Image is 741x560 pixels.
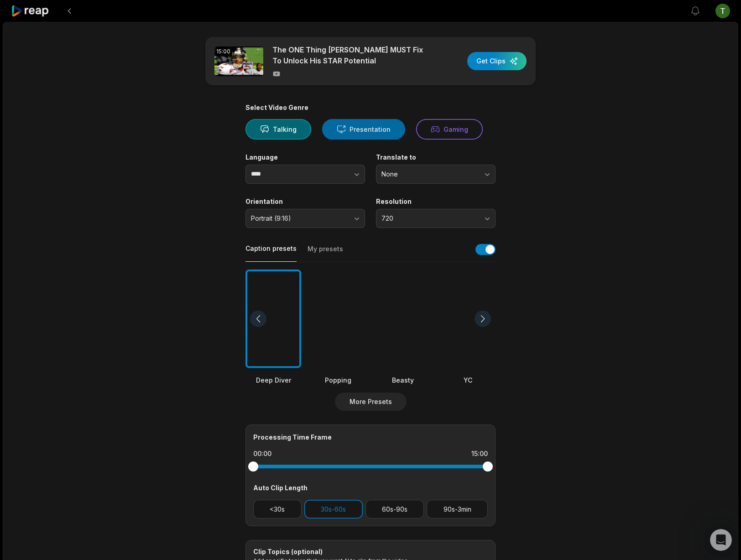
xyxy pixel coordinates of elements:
div: 15:00 [214,47,232,57]
img: Profile image for Sam [18,15,37,33]
button: 30s-60s [304,500,363,519]
button: Give feedback! [19,249,164,268]
span: 720 [381,214,477,223]
span: Portrait (9:16) [251,214,347,223]
button: 90s-3min [427,500,488,519]
img: Profile image for Sam [19,129,37,147]
button: <30s [253,500,302,519]
div: We'll be back online [DATE] [19,177,152,187]
button: My presets [308,244,343,262]
div: • [DATE] [95,138,121,147]
p: How can we help? [18,80,164,96]
button: Gaming [416,119,483,140]
iframe: Intercom live chat [710,529,732,551]
span: Thank You! [41,129,76,136]
label: Translate to [376,153,496,161]
h2: Have a feature request? [19,236,164,246]
button: Get Clips [467,52,527,70]
span: None [381,170,477,178]
p: The ONE Thing [PERSON_NAME] MUST Fix To Unlock His STAR Potential [272,44,430,66]
div: Deep Diver [245,375,301,385]
div: YC [440,375,496,385]
button: Presentation [322,119,405,140]
div: Select Video Genre [245,104,496,112]
div: [PERSON_NAME] [41,138,94,147]
div: 00:00 [253,449,271,458]
button: Messages [91,285,183,321]
div: Send us a messageWe'll be back online [DATE] [9,160,173,194]
button: None [376,165,496,184]
div: Clip Topics (optional) [253,548,488,556]
div: Processing Time Frame [253,432,488,442]
button: 720 [376,209,496,228]
div: 15:00 [471,449,488,458]
label: Orientation [245,197,365,206]
div: Close [157,15,173,31]
a: Changelog [13,203,169,220]
div: Changelog [19,207,153,216]
label: Resolution [376,197,496,206]
button: More Presets [335,393,407,411]
div: Auto Clip Length [253,483,488,493]
div: Recent message [19,115,164,124]
div: Profile image for SamThank You![PERSON_NAME]•[DATE] [10,121,173,155]
button: Portrait (9:16) [245,209,365,228]
button: Caption presets [245,244,297,262]
div: Recent messageProfile image for SamThank You![PERSON_NAME]•[DATE] [9,107,173,155]
div: Popping [310,375,366,385]
div: Send us a message [19,167,152,177]
p: Hi Takeovert2 👋 [18,65,164,80]
button: 60s-90s [365,500,424,519]
button: Talking [245,119,311,140]
label: Language [245,153,365,161]
span: Messages [121,307,153,314]
div: Beasty [375,375,431,385]
span: Home [35,307,56,314]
